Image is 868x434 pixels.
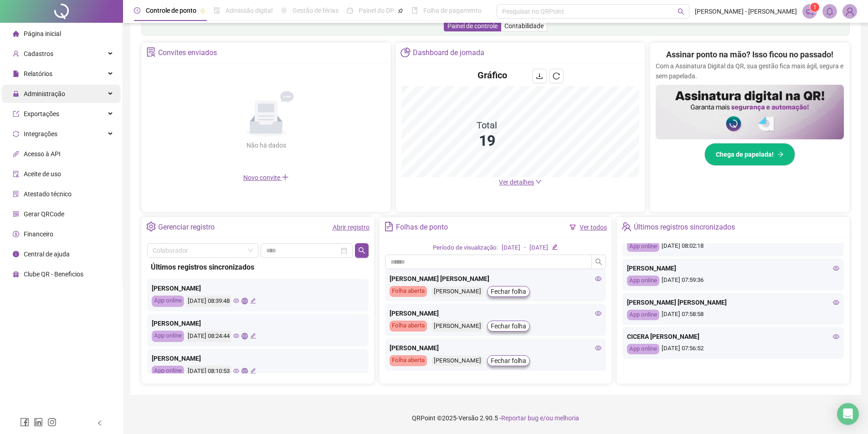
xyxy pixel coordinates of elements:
[47,418,56,427] span: instagram
[491,356,526,366] span: Fechar folha
[390,343,602,353] div: [PERSON_NAME]
[24,70,52,77] span: Relatórios
[293,7,339,14] span: Gestão de férias
[24,250,70,258] span: Central de ajuda
[826,7,834,15] span: bell
[186,366,231,377] div: [DATE] 08:10:53
[24,170,61,178] span: Aceite de uso
[695,6,797,16] span: [PERSON_NAME] - [PERSON_NAME]
[837,403,859,425] div: Open Intercom Messenger
[24,210,64,218] span: Gerar QRCode
[134,7,140,14] span: clock-circle
[627,344,839,354] div: [DATE] 07:56:52
[433,243,498,253] div: Período de visualização:
[241,333,247,339] span: global
[423,7,482,14] span: Folha de pagamento
[390,286,427,297] div: Folha aberta
[13,70,19,77] span: file
[233,368,239,374] span: eye
[233,333,239,339] span: eye
[704,143,795,166] button: Chega de papelada!
[13,271,19,277] span: gift
[241,298,247,304] span: global
[13,50,19,56] span: user-add
[487,321,530,332] button: Fechar folha
[152,353,364,363] div: [PERSON_NAME]
[621,222,631,231] span: team
[458,414,478,422] span: Versão
[390,355,427,366] div: Folha aberta
[401,47,410,57] span: pie-chart
[580,224,607,231] a: Ver todos
[627,241,839,252] div: [DATE] 08:02:18
[359,7,394,14] span: Painel do DP
[24,150,61,158] span: Acesso à API
[13,210,19,217] span: qrcode
[146,7,196,14] span: Controle de ponto
[152,318,364,328] div: [PERSON_NAME]
[13,110,19,117] span: export
[224,140,308,150] div: Não há dados
[499,179,542,186] a: Ver detalhes down
[656,61,844,81] p: Com a Assinatura Digital da QR, sua gestão fica mais ágil, segura e sem papelada.
[535,179,542,185] span: down
[627,332,839,342] div: CICERA [PERSON_NAME]
[396,220,448,235] div: Folhas de ponto
[656,85,844,139] img: banner%2F02c71560-61a6-44d4-94b9-c8ab97240462.png
[24,230,53,238] span: Financeiro
[186,331,231,342] div: [DATE] 08:24:44
[13,30,19,36] span: home
[504,22,544,30] span: Contabilidade
[595,345,601,351] span: eye
[478,69,507,82] h4: Gráfico
[806,7,814,15] span: notification
[491,286,526,296] span: Fechar folha
[411,7,418,14] span: book
[552,244,558,250] span: edit
[813,4,817,10] span: 1
[627,310,839,320] div: [DATE] 07:58:58
[146,222,156,231] span: setting
[777,151,784,158] span: arrow-right
[24,50,53,57] span: Cadastros
[123,402,868,434] footer: QRPoint © 2025 - 2.90.5 -
[627,241,659,252] div: App online
[24,190,72,198] span: Atestado técnico
[390,274,602,284] div: [PERSON_NAME] [PERSON_NAME]
[13,170,19,177] span: audit
[553,72,560,80] span: reload
[24,130,57,138] span: Integrações
[281,7,287,14] span: sun
[200,8,205,14] span: pushpin
[843,5,857,18] img: 85541
[627,310,659,320] div: App online
[499,179,534,186] span: Ver detalhes
[390,321,427,332] div: Folha aberta
[666,48,833,61] h2: Assinar ponto na mão? Isso ficou no passado!
[158,45,217,61] div: Convites enviados
[810,3,819,12] sup: 1
[97,420,103,426] span: left
[250,368,256,374] span: edit
[833,265,839,271] span: eye
[13,130,19,137] span: sync
[358,247,365,254] span: search
[13,250,19,257] span: info-circle
[487,286,530,297] button: Fechar folha
[384,222,394,231] span: file-text
[487,355,530,366] button: Fechar folha
[627,263,839,273] div: [PERSON_NAME]
[243,174,289,181] span: Novo convite
[233,298,239,304] span: eye
[595,258,602,266] span: search
[390,308,602,318] div: [PERSON_NAME]
[447,22,498,30] span: Painel de controle
[24,90,65,97] span: Administração
[627,297,839,307] div: [PERSON_NAME] [PERSON_NAME]
[491,321,526,331] span: Fechar folha
[34,418,43,427] span: linkedin
[186,296,231,307] div: [DATE] 08:39:48
[152,296,184,307] div: App online
[152,283,364,293] div: [PERSON_NAME]
[833,333,839,340] span: eye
